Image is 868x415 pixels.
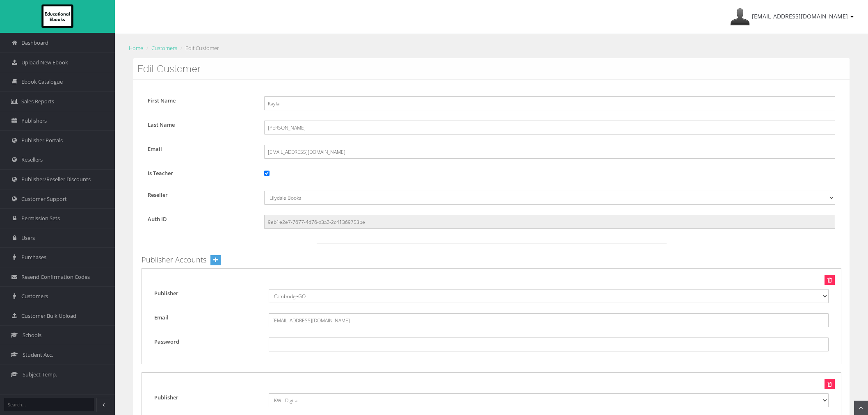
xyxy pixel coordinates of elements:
span: Publisher Portals [21,137,63,144]
input: Search... [4,398,94,411]
label: Reseller [142,191,258,199]
span: Customer Bulk Upload [21,312,76,320]
label: Is Teacher [142,169,258,178]
span: Publishers [21,117,47,125]
span: Customers [21,292,48,300]
a: Home [129,44,143,52]
span: Purchases [21,253,46,261]
span: Schools [23,331,41,339]
span: Resellers [21,156,43,164]
span: Sales Reports [21,98,54,105]
img: Avatar [730,7,750,27]
label: First Name [142,96,258,105]
label: Password [148,337,263,346]
span: Ebook Catalogue [21,78,63,86]
label: Last Name [142,121,258,129]
a: Customers [151,44,177,52]
span: [EMAIL_ADDRESS][DOMAIN_NAME] [752,12,848,20]
span: Users [21,234,35,242]
li: Edit Customer [178,44,219,52]
label: Email [148,313,263,322]
label: Publisher [148,393,263,402]
span: Publisher/Reseller Discounts [21,176,91,183]
h4: Publisher Accounts [142,256,206,264]
span: Permission Sets [21,214,60,222]
span: Upload New Ebook [21,59,68,66]
h3: Edit Customer [137,64,845,74]
span: Resend Confirmation Codes [21,273,90,281]
label: Auth ID [142,215,258,223]
span: Customer Support [21,195,67,203]
label: Email [142,145,258,153]
span: Student Acc. [23,351,53,359]
label: Publisher [148,289,263,298]
span: Subject Temp. [23,371,57,379]
span: Dashboard [21,39,48,47]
